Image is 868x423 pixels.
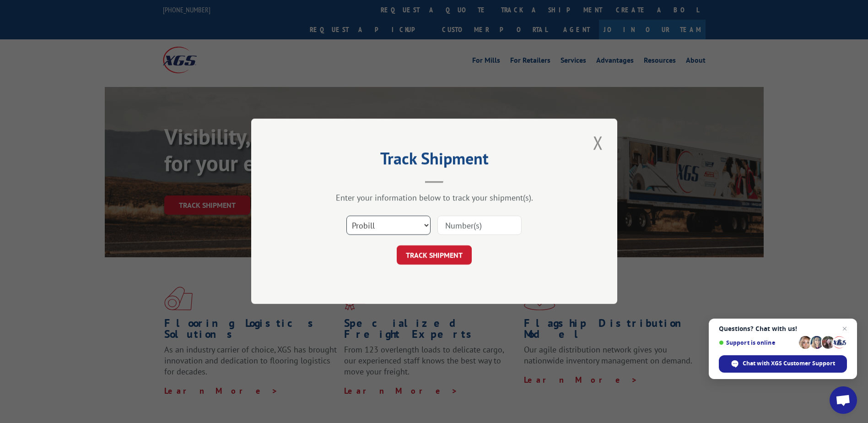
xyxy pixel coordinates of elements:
h2: Track Shipment [297,152,571,169]
button: Close modal [590,130,606,155]
span: Questions? Chat with us! [719,325,847,332]
a: Open chat [830,386,857,414]
input: Number(s) [437,216,522,235]
span: Chat with XGS Customer Support [743,359,835,368]
div: Enter your information below to track your shipment(s). [297,193,571,203]
button: TRACK SHIPMENT [397,246,472,265]
span: Support is online [719,339,796,346]
span: Chat with XGS Customer Support [719,355,847,373]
